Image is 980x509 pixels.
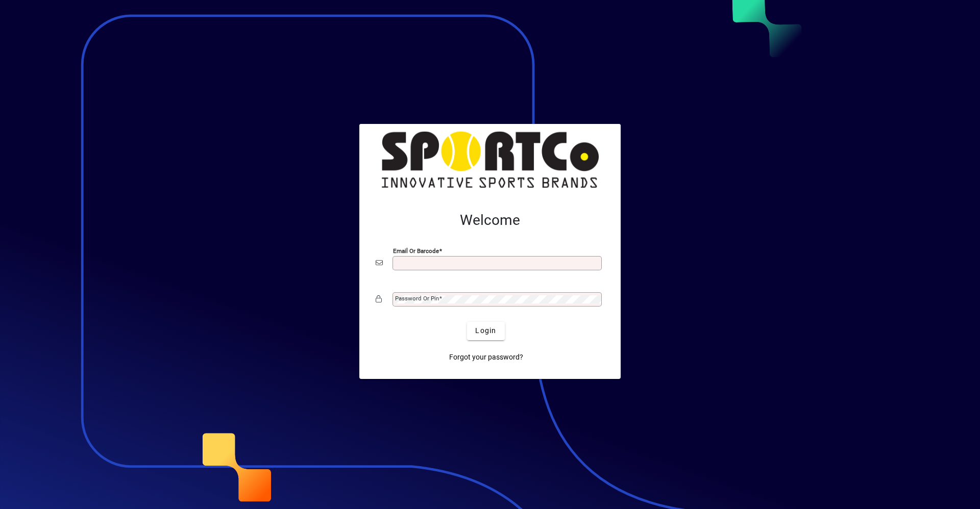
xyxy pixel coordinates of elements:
[449,352,523,363] span: Forgot your password?
[395,295,439,302] mat-label: Password or Pin
[376,212,604,229] h2: Welcome
[393,247,439,254] mat-label: Email or Barcode
[445,348,527,367] a: Forgot your password?
[467,322,504,340] button: Login
[475,325,496,336] span: Login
